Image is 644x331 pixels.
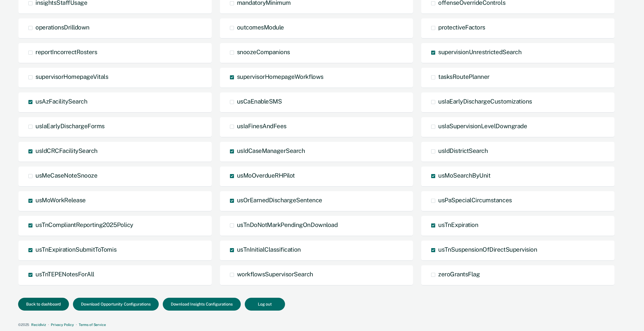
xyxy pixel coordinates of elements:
[35,122,105,129] span: usIaEarlyDischargeForms
[35,48,97,55] span: reportIncorrectRosters
[18,302,73,306] a: Back to dashboard
[237,48,290,55] span: snoozeCompanions
[73,298,158,311] button: Download Opportunity Configurations
[31,323,46,327] a: Recidiviz
[438,221,478,228] span: usTnExpiration
[35,271,94,278] span: usTnTEPENotesForAll
[237,246,301,253] span: usTnInitialClassification
[438,73,490,80] span: tasksRoutePlanner
[18,323,624,327] div: · ·
[35,73,108,80] span: supervisorHomepageVitals
[35,147,98,154] span: usIdCRCFacilitySearch
[237,196,322,204] span: usOrEarnedDischargeSentence
[438,24,485,31] span: protectiveFactors
[237,122,287,129] span: usIaFinesAndFees
[51,323,74,327] a: Privacy Policy
[237,73,324,80] span: supervisorHomepageWorkflows
[237,98,282,105] span: usCaEnableSMS
[438,48,521,55] span: supervisionUnrestrictedSearch
[35,246,116,253] span: usTnExpirationSubmitToTomis
[35,221,133,228] span: usTnCompliantReporting2025Policy
[438,122,527,129] span: usIaSupervisionLevelDowngrade
[237,24,284,31] span: outcomesModule
[438,147,488,154] span: usIdDistrictSearch
[438,98,532,105] span: usIaEarlyDischargeCustomizations
[438,246,537,253] span: usTnSuspensionOfDirectSupervision
[237,221,338,228] span: usTnDoNotMarkPendingOnDownload
[237,172,295,179] span: usMoOverdueRHPilot
[79,323,106,327] a: Terms of Service
[35,172,97,179] span: usMeCaseNoteSnooze
[438,172,490,179] span: usMoSearchByUnit
[163,298,241,311] button: Download Insights Configurations
[245,298,285,311] button: Log out
[237,147,305,154] span: usIdCaseManagerSearch
[35,196,86,204] span: usMoWorkRelease
[438,196,512,204] span: usPaSpecialCircumstances
[35,24,90,31] span: operationsDrilldown
[18,298,69,311] button: Back to dashboard
[18,323,29,327] span: © 2025
[237,271,313,278] span: workflowsSupervisorSearch
[35,98,87,105] span: usAzFacilitySearch
[438,271,480,278] span: zeroGrantsFlag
